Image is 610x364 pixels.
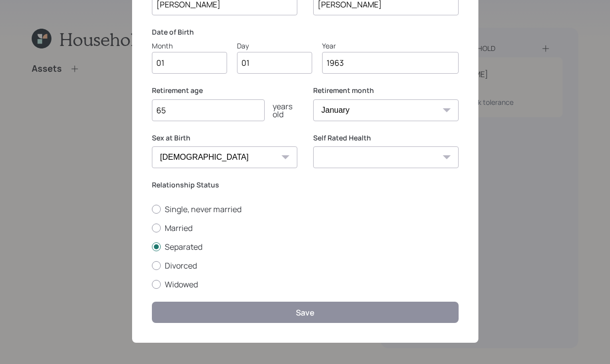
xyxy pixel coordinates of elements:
div: Year [322,41,459,51]
input: Day [237,52,312,74]
button: Save [152,302,459,323]
label: Separated [152,241,459,252]
label: Single, never married [152,204,459,215]
label: Retirement month [313,86,459,95]
label: Divorced [152,260,459,271]
input: Year [322,52,459,74]
label: Widowed [152,279,459,290]
label: Sex at Birth [152,133,297,143]
label: Date of Birth [152,27,459,37]
div: years old [265,102,297,118]
div: Day [237,41,312,51]
div: Save [296,307,315,318]
label: Retirement age [152,86,297,95]
label: Self Rated Health [313,133,459,143]
input: Month [152,52,227,74]
div: Month [152,41,227,51]
label: Married [152,223,459,233]
label: Relationship Status [152,180,459,190]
